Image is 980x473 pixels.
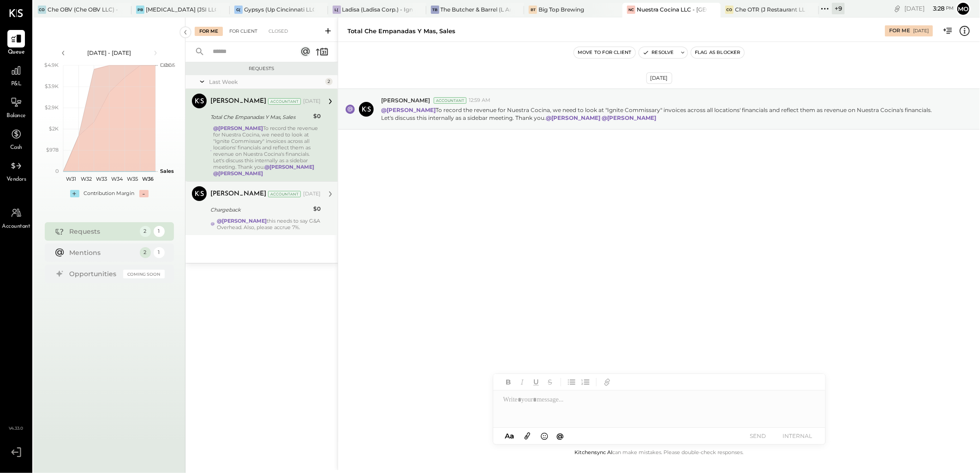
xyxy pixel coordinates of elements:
[265,164,315,170] strong: @[PERSON_NAME]
[146,6,216,13] div: [MEDICAL_DATA] (JSI LLC) - Ignite
[195,27,223,36] div: For Me
[735,6,805,13] div: Che OTR (J Restaurant LLC) - Ignite
[580,376,592,388] button: Ordered List
[217,218,321,231] div: this needs to say G&A Overhead. Also, please accrue 7%.
[70,269,119,278] div: Opportunities
[217,218,267,224] strong: @[PERSON_NAME]
[725,6,734,14] div: CO
[639,47,678,58] button: Resolve
[264,27,293,36] div: Closed
[381,106,943,122] p: To record the revenue for Nuestra Cocina, we need to look at "Ignite Commissary" invoices across ...
[0,125,32,152] a: Cash
[325,78,333,85] div: 2
[544,376,556,388] button: Strikethrough
[0,30,32,57] a: Queue
[554,430,567,442] button: @
[210,189,266,199] div: [PERSON_NAME]
[2,223,30,231] span: Accountant
[601,376,613,388] button: Add URL
[546,114,600,121] strong: @[PERSON_NAME]
[210,97,266,106] div: [PERSON_NAME]
[502,431,517,441] button: Aa
[0,62,32,89] a: P&L
[234,6,243,14] div: G(
[10,144,22,152] span: Cash
[0,204,32,231] a: Accountant
[140,226,151,237] div: 2
[209,78,323,86] div: Last Week
[779,430,816,442] button: INTERNAL
[11,80,22,89] span: P&L
[214,125,263,131] strong: @[PERSON_NAME]
[136,6,144,14] div: PB
[889,27,910,35] div: For Me
[502,376,514,388] button: Bold
[516,376,528,388] button: Italic
[333,6,341,14] div: L(
[49,125,59,132] text: $2K
[530,376,542,388] button: Underline
[268,191,301,197] div: Accountant
[190,65,333,72] div: Requests
[127,176,138,182] text: W35
[214,170,263,177] strong: @[PERSON_NAME]
[342,6,412,13] div: Ladisa (Ladisa Corp.) - Ignite
[431,6,439,14] div: TB
[574,47,635,58] button: Move to for client
[210,205,311,214] div: Chargeback
[313,112,321,121] div: $0
[691,47,744,58] button: Flag as Blocker
[44,62,59,68] text: $4.9K
[832,3,845,14] div: + 9
[740,430,777,442] button: SEND
[6,112,26,120] span: Balance
[140,247,151,258] div: 2
[210,112,311,122] div: Total Che Empanadas Y Mas, Sales
[381,96,430,104] span: [PERSON_NAME]
[627,6,635,14] div: NC
[111,176,123,182] text: W34
[70,248,135,257] div: Mentions
[469,97,490,104] span: 12:59 AM
[510,432,514,440] span: a
[602,114,656,121] strong: @[PERSON_NAME]
[139,190,149,197] div: -
[70,190,79,197] div: +
[441,6,511,13] div: The Butcher & Barrel (L Argento LLC) - [GEOGRAPHIC_DATA]
[55,168,59,174] text: 0
[48,6,118,13] div: Che OBV (Che OBV LLC) - Ignite
[347,27,455,35] div: Total Che Empanadas Y Mas, Sales
[142,176,153,182] text: W36
[70,227,135,236] div: Requests
[160,168,174,174] text: Sales
[0,94,32,120] a: Balance
[81,176,92,182] text: W32
[154,247,165,258] div: 1
[160,62,174,68] text: Labor
[46,147,59,153] text: $978
[566,376,578,388] button: Unordered List
[38,6,46,14] div: CO
[123,270,165,278] div: Coming Soon
[6,176,26,184] span: Vendors
[904,4,954,13] div: [DATE]
[893,4,902,13] div: copy link
[8,48,25,57] span: Queue
[84,190,135,197] div: Contribution Margin
[313,204,321,213] div: $0
[913,28,929,34] div: [DATE]
[303,98,321,105] div: [DATE]
[637,6,707,13] div: Nuestra Cocina LLC - [GEOGRAPHIC_DATA]
[214,125,321,177] div: To record the revenue for Nuestra Cocina, we need to look at "Ignite Commissary" invoices across ...
[434,97,466,104] div: Accountant
[538,6,584,13] div: Big Top Brewing
[268,98,301,105] div: Accountant
[646,72,672,84] div: [DATE]
[244,6,314,13] div: Gypsys (Up Cincinnati LLC) - Ignite
[96,176,107,182] text: W33
[66,176,76,182] text: W31
[556,432,564,440] span: @
[70,49,149,57] div: [DATE] - [DATE]
[303,190,321,198] div: [DATE]
[0,157,32,184] a: Vendors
